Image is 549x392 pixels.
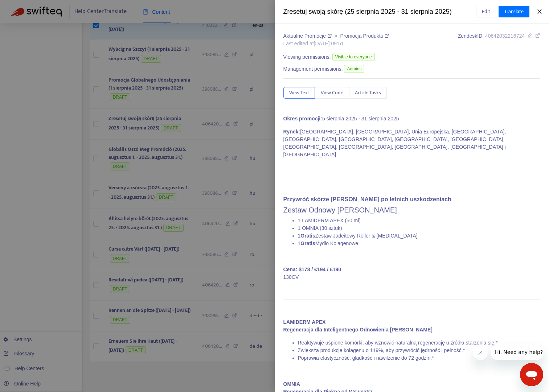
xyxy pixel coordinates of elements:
[298,240,541,247] li: 1 Mydło Kolagenowe
[298,339,541,347] li: Reaktywuje uśpione komórki, aby wznowić naturalną regenerację u źródła starzenia się.*
[298,354,541,362] li: Poprawia elastyczność, gładkość i nawilżenie do 72 godzin.*
[283,65,343,73] span: Management permissions:
[300,233,315,239] strong: Gratis
[476,6,496,17] button: Edit
[485,33,525,39] span: 40642032216724
[283,128,541,158] p: [GEOGRAPHIC_DATA], [GEOGRAPHIC_DATA], Unia Europejska, [GEOGRAPHIC_DATA], [GEOGRAPHIC_DATA], [GEO...
[283,266,541,281] p: 130CV
[321,89,343,97] span: View Code
[283,129,300,135] strong: Rynek:
[283,381,300,387] strong: OMNIA
[300,240,315,246] strong: Gratis
[283,7,476,17] div: Zresetuj swoją skórę (25 sierpnia 2025 - 31 sierpnia 2025)
[283,115,541,123] p: 5 sierpnia 2025 - 31 sierpnia 2025
[534,8,545,15] button: Close
[283,196,451,202] strong: Przywróć skórze [PERSON_NAME] po letnich uszkodzeniach
[298,232,541,240] li: 1 Zestaw Jadeitowy Roller & [MEDICAL_DATA]
[298,347,541,354] li: Zwiększa produkcję kolagenu o 119%, aby przywrócić jędrność i pełność.*
[283,319,326,325] strong: LAMIDERM APEX
[340,33,389,39] a: Promocja Produktu
[283,206,541,214] h2: Zestaw Odnowy [PERSON_NAME]
[458,32,540,48] div: Zendesk ID:
[283,40,389,48] div: Last edited at [DATE] 09:51
[298,217,541,224] li: 1 LAMIDERM APEX (50 ml)
[355,89,381,97] span: Article Tasks
[283,53,331,61] span: Viewing permissions:
[537,9,542,15] span: close
[283,87,315,99] button: View Text
[298,224,541,232] li: 1 OMNIA (30 sztuk)
[283,116,322,121] strong: Okres promocji:
[315,87,349,99] button: View Code
[283,33,333,39] a: Aktualne Promocje
[473,346,488,360] iframe: Close message
[499,6,529,17] button: Translate
[283,32,389,40] div: >
[283,327,433,333] strong: Regeneracja dla Inteligentnego Odnowienia [PERSON_NAME]
[349,87,387,99] button: Article Tasks
[504,8,524,16] span: Translate
[482,8,490,16] span: Edit
[491,344,543,360] iframe: Message from company
[283,267,341,272] strong: Cena: $178 / €194 / £190
[344,65,364,73] span: Admins
[332,53,375,61] span: Visible to everyone
[520,363,543,386] iframe: Button to launch messaging window
[289,89,309,97] span: View Text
